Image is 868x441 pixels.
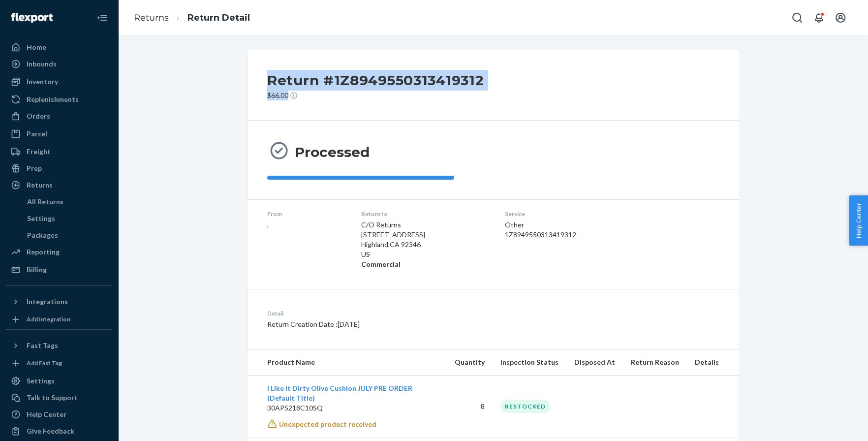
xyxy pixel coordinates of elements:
dt: Detail [267,309,539,317]
a: Return Detail [187,12,250,23]
a: Billing [6,262,112,278]
div: All Returns [27,197,63,207]
button: Integrations [6,294,112,310]
a: All Returns [22,194,113,210]
a: Settings [6,373,112,389]
a: Home [6,39,112,55]
a: Add Fast Tag [6,357,112,369]
p: [STREET_ADDRESS] [361,230,489,240]
div: Orders [27,111,50,121]
span: Other [505,220,524,229]
button: Open notifications [809,8,829,28]
div: Give Feedback [27,426,74,436]
dt: Service [505,210,640,218]
a: Prep [6,160,112,176]
div: Help Center [27,409,66,419]
p: $66.00 [267,91,484,100]
p: 30APS218C10SQ [267,403,439,413]
div: Prep [27,163,42,173]
p: Return Creation Date : [DATE] [267,319,539,329]
h2: Return #1Z8949550313419312 [267,70,484,91]
div: Add Fast Tag [27,359,62,367]
div: Inbounds [27,59,57,69]
div: 1Z8949550313419312 [505,230,640,240]
button: Open Search Box [787,8,807,28]
dt: Return to [361,210,489,218]
th: Return Reason [623,349,687,376]
a: I Like It Dirty Olive Cushion JULY PRE ORDER (Default Title) [267,384,412,402]
a: Packages [22,227,113,243]
div: Packages [27,230,58,240]
img: Flexport logo [11,13,53,23]
a: Reporting [6,244,112,260]
th: Inspection Status [493,349,566,376]
button: Close Navigation [93,8,112,28]
strong: Commercial [361,260,401,268]
button: Give Feedback [6,423,112,439]
h3: Processed [295,143,370,161]
a: Add Integration [6,314,112,325]
div: Settings [27,376,55,386]
div: Add Integration [27,315,70,323]
div: Home [27,42,46,52]
div: Billing [27,265,47,275]
span: Unexpected product received [279,420,376,428]
button: Open account menu [831,8,850,28]
a: Talk to Support [6,390,112,406]
a: Returns [134,12,169,23]
div: Reporting [27,247,60,257]
div: Integrations [27,297,68,307]
th: Details [687,349,739,376]
p: Highland , CA 92346 [361,240,489,250]
th: Product Name [248,349,447,376]
th: Disposed At [566,349,623,376]
div: Freight [27,147,51,157]
div: Inventory [27,77,58,87]
a: Help Center [6,407,112,422]
div: Fast Tags [27,341,58,350]
a: Inventory [6,74,112,90]
div: Parcel [27,129,47,139]
div: Settings [27,214,55,223]
div: Replenishments [27,94,79,104]
a: Replenishments [6,92,112,107]
span: , [267,220,269,229]
dt: From [267,210,345,218]
a: Freight [6,144,112,159]
a: Settings [22,211,113,226]
a: Parcel [6,126,112,142]
p: C/O Returns [361,220,489,230]
div: Talk to Support [27,393,78,403]
ol: breadcrumbs [126,3,258,32]
a: Inbounds [6,56,112,72]
th: Quantity [447,349,493,376]
td: 8 [447,376,493,438]
div: Returns [27,180,53,190]
a: Orders [6,108,112,124]
div: RESTOCKED [500,400,550,413]
button: Fast Tags [6,338,112,353]
p: US [361,250,489,259]
button: Help Center [849,195,868,246]
a: Returns [6,177,112,193]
